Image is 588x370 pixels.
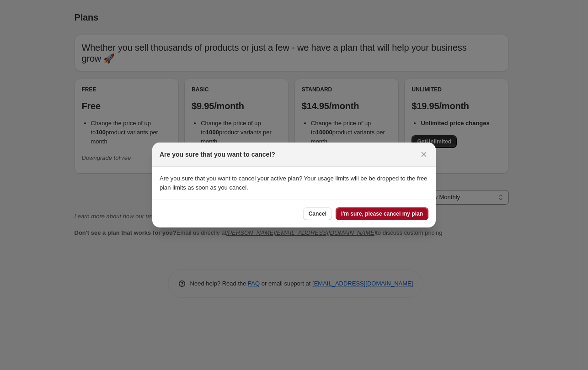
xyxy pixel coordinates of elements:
span: I'm sure, please cancel my plan [341,210,423,217]
h2: Are you sure that you want to cancel? [160,150,275,159]
button: Cancel [303,207,332,220]
button: I'm sure, please cancel my plan [336,207,428,220]
p: Are you sure that you want to cancel your active plan? Your usage limits will be be dropped to th... [160,174,428,192]
button: Close [417,148,430,161]
span: Cancel [309,210,326,217]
